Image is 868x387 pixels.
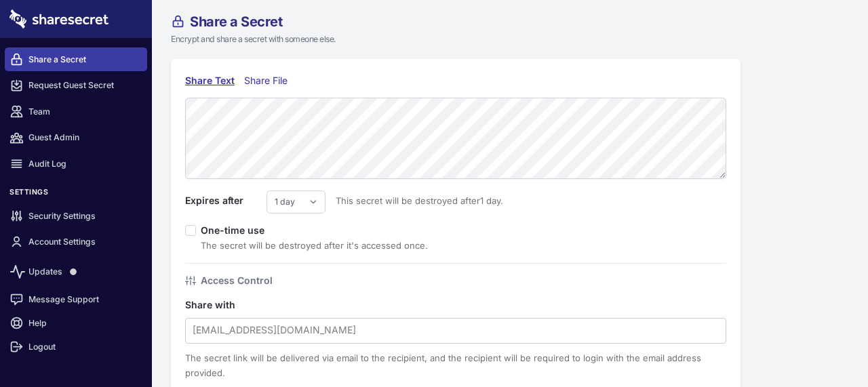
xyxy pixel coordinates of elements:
a: Security Settings [5,204,147,228]
span: The secret link will be delivered via email to the recipient, and the recipient will be required ... [185,352,701,378]
p: Encrypt and share a secret with someone else. [171,33,816,45]
h4: Access Control [201,273,273,288]
label: One-time use [201,224,275,236]
a: Updates [5,256,147,287]
a: Share a Secret [5,47,147,71]
a: Message Support [5,287,147,311]
label: Expires after [185,193,267,208]
div: Share File [244,73,294,88]
div: The secret will be destroyed after it's accessed once. [201,238,428,253]
a: Guest Admin [5,126,147,150]
a: Logout [5,335,147,359]
label: Share with [185,298,267,312]
a: Request Guest Secret [5,74,147,98]
span: Share a Secret [190,15,282,28]
span: This secret will be destroyed after 1 day . [325,193,503,208]
a: Team [5,100,147,123]
a: Audit Log [5,152,147,176]
div: Share Text [185,73,235,88]
a: Account Settings [5,230,147,254]
h3: Settings [5,188,147,202]
a: Help [5,311,147,335]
